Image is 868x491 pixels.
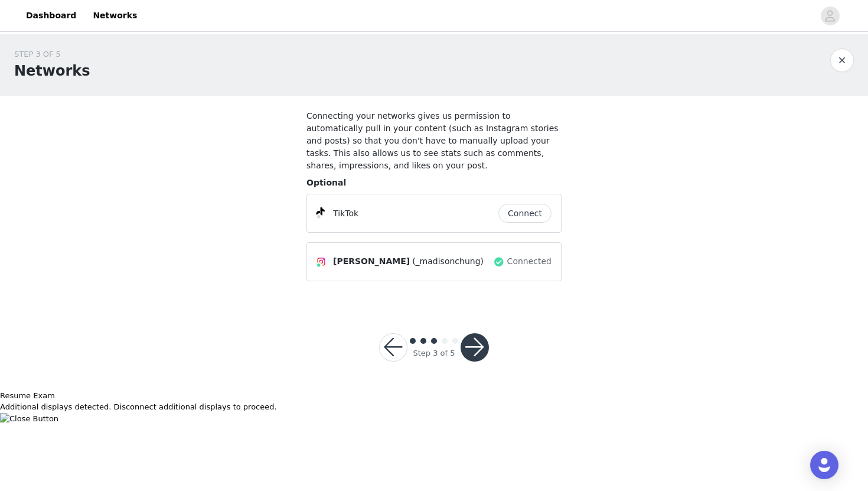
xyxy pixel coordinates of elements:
[86,2,144,29] a: Networks
[498,204,552,223] button: Connect
[507,255,552,268] span: Connected
[316,257,326,266] img: Instagram Icon
[824,6,836,25] div: avatar
[333,255,410,268] span: [PERSON_NAME]
[19,2,83,29] a: Dashboard
[413,347,455,359] div: Step 3 of 5
[306,178,346,187] span: Optional
[810,451,838,479] div: Open Intercom Messenger
[14,48,90,60] div: STEP 3 OF 5
[333,207,358,220] p: TikTok
[14,60,90,82] h1: Networks
[412,255,484,268] span: (_madisonchung)
[306,110,562,172] h4: Connecting your networks gives us permission to automatically pull in your content (such as Insta...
